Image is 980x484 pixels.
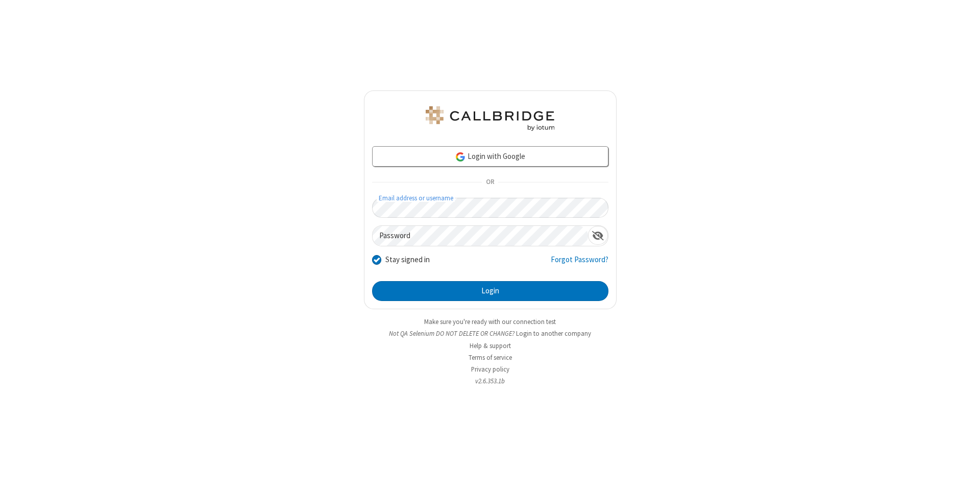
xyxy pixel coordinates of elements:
a: Terms of service [469,353,512,362]
div: Show password [588,226,608,245]
input: Email address or username [372,198,608,218]
button: Login [372,281,608,302]
a: Make sure you're ready with our connection test [424,317,556,326]
img: QA Selenium DO NOT DELETE OR CHANGE [424,106,556,131]
a: Forgot Password? [551,254,608,273]
a: Privacy policy [471,365,509,374]
iframe: Chat [954,457,972,477]
img: google-icon.png [455,151,466,163]
a: Help & support [470,341,511,350]
label: Stay signed in [385,254,430,266]
button: Login to another company [516,329,591,338]
li: Not QA Selenium DO NOT DELETE OR CHANGE? [364,329,617,338]
span: OR [482,175,498,190]
input: Password [373,226,588,246]
li: v2.6.353.1b [364,376,617,386]
a: Login with Google [372,146,608,167]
